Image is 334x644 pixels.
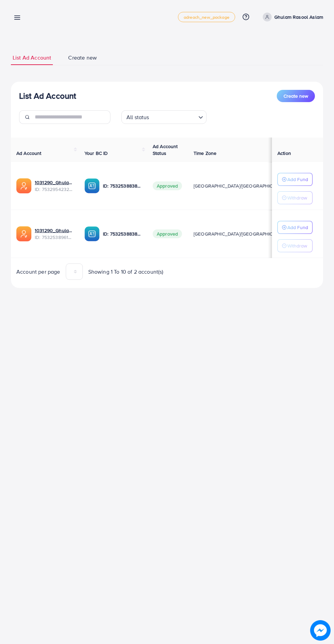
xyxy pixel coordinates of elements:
[85,178,100,193] img: ic-ba-acc.ded83a64.svg
[277,150,291,157] span: Action
[121,110,207,124] div: Search for option
[16,268,60,276] span: Account per page
[153,143,178,157] span: Ad Account Status
[85,226,100,241] img: ic-ba-acc.ded83a64.svg
[13,54,51,62] span: List Ad Account
[287,175,308,183] p: Add Fund
[16,178,31,193] img: ic-ads-acc.e4c84228.svg
[277,221,313,234] button: Add Fund
[35,179,74,186] a: 1031290_Ghulam Rasool Aslam 2_1753902599199
[88,268,164,276] span: Showing 1 To 10 of 2 account(s)
[277,239,313,252] button: Withdraw
[125,112,151,122] span: All status
[35,179,74,193] div: <span class='underline'>1031290_Ghulam Rasool Aslam 2_1753902599199</span></br>7532954232266326017
[277,191,313,204] button: Withdraw
[16,150,42,157] span: Ad Account
[287,223,308,231] p: Add Fund
[35,234,74,241] span: ID: 7532538961244635153
[274,13,323,21] p: Ghulam Rasool Aslam
[19,91,76,101] h3: List Ad Account
[287,242,307,250] p: Withdraw
[103,230,142,238] p: ID: 7532538838637019152
[35,186,74,193] span: ID: 7532954232266326017
[277,173,313,186] button: Add Fund
[287,194,307,202] p: Withdraw
[35,227,74,241] div: <span class='underline'>1031290_Ghulam Rasool Aslam_1753805901568</span></br>7532538961244635153
[151,111,196,122] input: Search for option
[68,54,97,62] span: Create new
[284,93,308,99] span: Create new
[153,229,182,238] span: Approved
[260,13,323,21] a: Ghulam Rasool Aslam
[103,182,142,190] p: ID: 7532538838637019152
[178,12,235,22] a: adreach_new_package
[35,227,74,234] a: 1031290_Ghulam Rasool Aslam_1753805901568
[310,620,331,641] img: image
[194,150,216,157] span: Time Zone
[85,150,108,157] span: Your BC ID
[184,15,229,19] span: adreach_new_package
[277,90,315,102] button: Create new
[194,230,288,237] span: [GEOGRAPHIC_DATA]/[GEOGRAPHIC_DATA]
[194,182,288,189] span: [GEOGRAPHIC_DATA]/[GEOGRAPHIC_DATA]
[16,226,31,241] img: ic-ads-acc.e4c84228.svg
[153,181,182,190] span: Approved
